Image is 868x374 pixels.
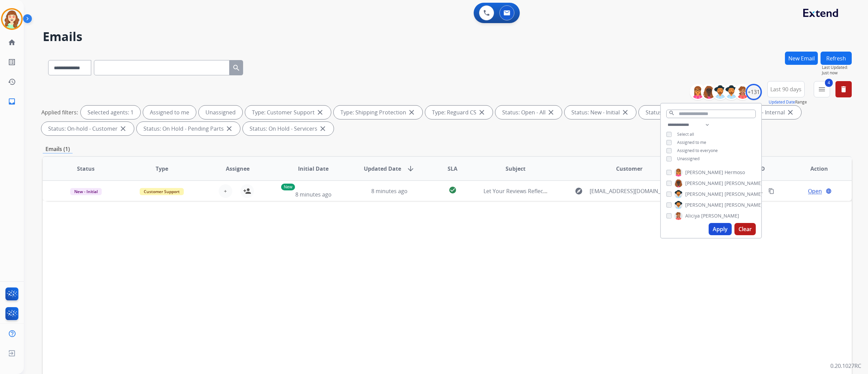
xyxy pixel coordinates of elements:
span: [PERSON_NAME] [685,191,723,198]
span: Type [156,165,168,173]
mat-icon: content_copy [768,188,774,194]
span: Aliciya [685,212,700,219]
span: Customer [616,165,643,173]
mat-icon: arrow_downward [407,165,415,173]
span: Subject [506,165,526,173]
mat-icon: search [232,64,240,72]
button: 4 [814,81,830,97]
span: Last Updated: [822,65,852,70]
span: 4 [825,79,833,87]
span: Range [769,99,807,105]
p: Applied filters: [41,108,78,116]
mat-icon: history [8,78,16,86]
mat-icon: person_add [243,187,251,195]
button: Clear [734,223,756,235]
mat-icon: close [119,125,127,133]
mat-icon: explore [575,187,583,195]
mat-icon: language [826,188,832,194]
mat-icon: close [316,108,324,116]
mat-icon: close [319,125,327,133]
mat-icon: close [225,125,233,133]
mat-icon: inbox [8,97,16,106]
span: Assigned to me [677,139,706,145]
span: Customer Support [140,188,184,195]
span: New - Initial [70,188,102,195]
span: 8 minutes ago [295,191,332,198]
button: Last 90 days [767,81,805,97]
p: Emails (1) [43,145,73,153]
mat-icon: close [621,108,629,116]
span: Hermoso [725,169,745,176]
span: Select all [677,131,694,137]
span: Open [808,187,822,195]
div: Type: Shipping Protection [334,106,422,119]
mat-icon: close [478,108,486,116]
span: [PERSON_NAME] [685,180,723,187]
button: Apply [709,223,732,235]
div: Type: Customer Support [245,106,331,119]
div: Selected agents: 1 [81,106,140,119]
mat-icon: check_circle [449,186,457,194]
div: Status: On Hold - Pending Parts [137,122,240,135]
span: + [224,187,227,195]
mat-icon: close [786,108,794,116]
mat-icon: search [669,110,675,116]
th: Action [776,157,852,181]
span: [EMAIL_ADDRESS][DOMAIN_NAME] [590,187,677,195]
span: Initial Date [298,165,329,173]
div: Status: On-hold - Customer [41,122,134,135]
div: Status: Open - All [495,106,562,119]
div: +131 [746,84,762,100]
mat-icon: close [547,108,555,116]
button: + [219,184,232,198]
span: SLA [448,165,457,173]
div: Type: Reguard CS [425,106,493,119]
mat-icon: list_alt [8,58,16,66]
div: Assigned to me [143,106,196,119]
span: [PERSON_NAME] [725,202,763,208]
span: Status [77,165,95,173]
span: [PERSON_NAME] [685,202,723,208]
span: Assigned to everyone [677,148,718,153]
mat-icon: menu [818,85,826,93]
span: [PERSON_NAME] [725,180,763,187]
span: Updated Date [364,165,401,173]
div: Status: On Hold - Servicers [243,122,334,135]
mat-icon: delete [840,85,848,93]
p: 0.20.1027RC [830,362,861,370]
span: Let Your Reviews Reflect the Quality You Deliver [484,187,605,195]
span: Just now [822,70,852,76]
button: Refresh [821,52,852,65]
span: [PERSON_NAME] [725,191,763,198]
img: avatar [2,10,21,29]
span: Unassigned [677,156,699,162]
h2: Emails [43,30,852,43]
mat-icon: home [8,38,16,46]
span: 8 minutes ago [371,187,408,195]
div: Status: New - Reply [639,106,710,119]
p: New [281,184,295,190]
div: Status: New - Initial [565,106,636,119]
div: Unassigned [199,106,242,119]
span: Assignee [226,165,250,173]
span: [PERSON_NAME] [701,212,739,219]
span: [PERSON_NAME] [685,169,723,176]
mat-icon: close [408,108,416,116]
button: Updated Date [769,99,795,105]
button: New Email [785,52,818,65]
span: Last 90 days [770,88,802,91]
